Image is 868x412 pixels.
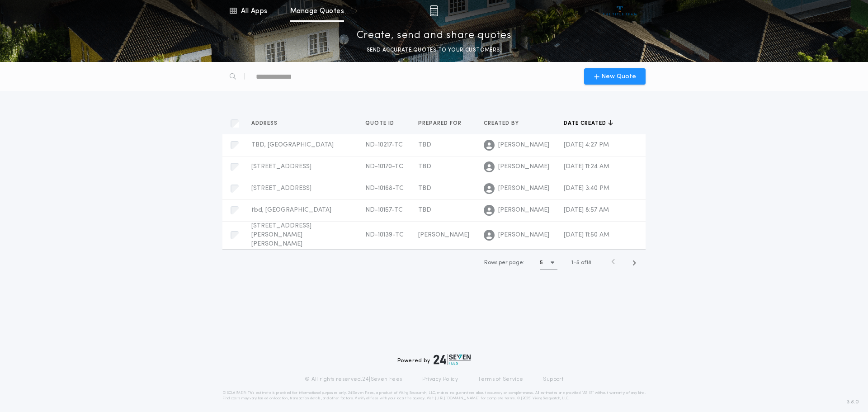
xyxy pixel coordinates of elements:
span: of 18 [581,259,591,267]
span: [PERSON_NAME] [498,206,549,215]
span: [DATE] 11:50 AM [564,232,609,238]
span: [PERSON_NAME] [498,141,549,150]
span: [PERSON_NAME] [418,232,469,238]
span: Created by [484,120,521,127]
span: Quote ID [365,120,396,127]
p: SEND ACCURATE QUOTES TO YOUR CUSTOMERS. [367,46,501,55]
span: [DATE] 4:27 PM [564,142,609,148]
button: Date created [564,119,613,128]
button: Quote ID [365,119,401,128]
span: ND-10168-TC [365,185,404,192]
h1: 5 [540,258,543,267]
p: Create, send and share quotes [357,28,512,43]
p: DISCLAIMER: This estimate is provided for informational purposes only. 24|Seven Fees, a product o... [222,390,646,401]
a: Privacy Policy [422,376,458,383]
button: Address [251,119,284,128]
span: [DATE] 11:24 AM [564,163,609,170]
span: [STREET_ADDRESS] [251,163,311,170]
span: TBD [418,185,431,192]
span: 5 [576,260,580,265]
span: tbd, [GEOGRAPHIC_DATA] [251,207,331,213]
span: Date created [564,120,608,127]
span: [STREET_ADDRESS] [251,185,311,192]
span: TBD, [GEOGRAPHIC_DATA] [251,142,334,148]
span: Prepared for [418,120,463,127]
span: [PERSON_NAME] [498,184,549,193]
img: vs-icon [603,6,637,15]
button: Created by [484,119,526,128]
span: [DATE] 8:57 AM [564,207,609,213]
span: TBD [418,163,431,170]
span: 1 [571,260,573,265]
p: © All rights reserved. 24|Seven Fees [305,376,402,383]
span: 3.8.0 [847,398,859,406]
a: Support [543,376,563,383]
a: Terms of Service [478,376,523,383]
button: 5 [540,256,557,270]
span: [DATE] 3:40 PM [564,185,609,192]
span: TBD [418,207,431,213]
img: img [429,5,438,16]
img: logo [434,354,471,365]
button: New Quote [584,68,646,85]
span: ND-10217-TC [365,142,403,148]
span: New Quote [601,72,636,81]
span: [PERSON_NAME] [498,162,549,171]
span: Address [251,120,279,127]
span: [PERSON_NAME] [498,231,549,240]
a: [URL][DOMAIN_NAME] [435,397,480,400]
span: ND-10157-TC [365,207,403,213]
span: ND-10170-TC [365,163,403,170]
span: [STREET_ADDRESS][PERSON_NAME][PERSON_NAME] [251,223,311,247]
span: Rows per page: [484,260,524,265]
span: ND-10139-TC [365,232,404,238]
span: TBD [418,142,431,148]
div: Powered by [397,354,471,365]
